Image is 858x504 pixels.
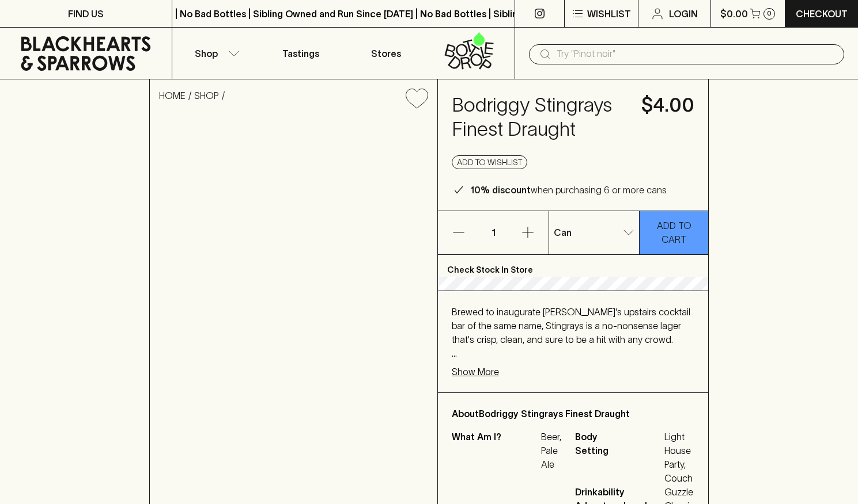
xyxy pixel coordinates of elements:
[575,444,662,485] span: Setting
[669,7,698,21] p: Login
[557,45,835,63] input: Try "Pinot noir"
[194,90,219,101] a: SHOP
[641,93,694,117] h4: $4.00
[541,430,561,471] p: Beer, Pale Ale
[343,28,429,79] a: Stores
[452,155,527,169] button: Add to wishlist
[554,226,572,239] p: Can
[479,211,507,254] p: 1
[645,219,702,246] p: ADD TO CART
[452,430,538,471] p: What Am I?
[195,47,218,60] p: Shop
[664,444,694,485] span: House Party, Couch
[452,93,628,142] h4: Bodriggy Stingrays Finest Draught
[470,185,531,195] b: 10% discount
[575,430,662,444] span: Body
[549,221,639,244] div: Can
[282,47,319,60] p: Tastings
[587,7,631,21] p: Wishlist
[720,7,748,21] p: $0.00
[575,485,662,499] span: Drinkability
[452,407,694,421] p: About Bodriggy Stingrays Finest Draught
[401,84,433,113] button: Add to wishlist
[438,255,708,277] p: Check Stock In Store
[640,211,708,254] button: ADD TO CART
[68,7,104,21] p: FIND US
[159,90,186,101] a: HOME
[664,430,694,444] span: Light
[767,10,772,17] p: 0
[796,7,848,21] p: Checkout
[470,183,667,197] p: when purchasing 6 or more cans
[452,305,694,360] p: Brewed to inaugurate [PERSON_NAME]'s upstairs cocktail bar of the same name, Stingrays is a no-no...
[258,28,343,79] a: Tastings
[172,28,258,79] button: Shop
[371,47,401,60] p: Stores
[452,365,499,379] p: Show More
[664,485,694,499] span: Guzzle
